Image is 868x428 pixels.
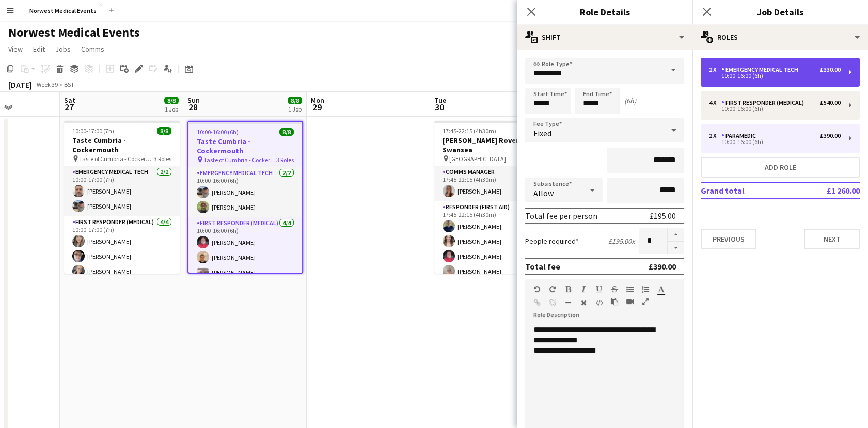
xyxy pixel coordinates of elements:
[580,285,587,293] button: Italic
[701,182,795,199] td: Grand total
[709,99,721,106] div: 4 x
[549,285,556,293] button: Redo
[525,236,579,246] label: People required
[580,298,587,307] button: Clear Formatting
[721,66,802,73] div: Emergency Medical Tech
[64,96,75,105] span: Sat
[626,285,634,293] button: Unordered List
[64,216,180,296] app-card-role: First Responder (Medical)4/410:00-17:00 (7h)[PERSON_NAME][PERSON_NAME][PERSON_NAME]
[709,73,841,78] div: 10:00-16:00 (6h)
[692,5,868,19] h3: Job Details
[309,101,324,113] span: 29
[795,182,860,199] td: £1 260.00
[8,25,140,40] h1: Norwest Medical Events
[668,228,684,242] button: Increase
[165,105,178,113] div: 1 Job
[434,96,446,105] span: Tue
[8,80,32,90] div: [DATE]
[668,242,684,255] button: Decrease
[33,44,45,54] span: Edit
[434,201,550,341] app-card-role: Responder (First Aid)8/817:45-22:15 (4h30m)[PERSON_NAME][PERSON_NAME][PERSON_NAME][PERSON_NAME]
[55,44,71,54] span: Jobs
[611,285,618,293] button: Strikethrough
[595,298,603,307] button: HTML Code
[77,42,108,56] a: Comms
[525,261,560,272] div: Total fee
[81,44,104,54] span: Comms
[804,229,860,249] button: Next
[51,42,75,56] a: Jobs
[64,81,74,88] div: BST
[288,97,302,104] span: 8/8
[701,229,756,249] button: Previous
[517,5,692,19] h3: Role Details
[533,188,554,198] span: Allow
[709,106,841,112] div: 10:00-16:00 (6h)
[533,128,551,138] span: Fixed
[434,121,550,274] app-job-card: 17:45-22:15 (4h30m)10/10[PERSON_NAME] Rovers vs Swansea [GEOGRAPHIC_DATA]3 RolesComms Manager1/11...
[709,132,721,139] div: 2 x
[564,298,572,307] button: Horizontal Line
[701,157,860,178] button: Add role
[188,217,302,297] app-card-role: First Responder (Medical)4/410:00-16:00 (6h)[PERSON_NAME][PERSON_NAME][PERSON_NAME]
[434,166,550,201] app-card-role: Comms Manager1/117:45-22:15 (4h30m)[PERSON_NAME]
[564,285,572,293] button: Bold
[186,101,200,113] span: 28
[433,101,446,113] span: 30
[624,96,636,105] div: (6h)
[197,128,239,136] span: 10:00-16:00 (6h)
[820,99,841,106] div: £540.00
[820,66,841,73] div: £330.00
[203,156,276,164] span: Taste of Cumbria - Cockermouth
[34,81,60,88] span: Week 39
[8,44,23,54] span: View
[164,97,179,104] span: 8/8
[721,99,808,106] div: First Responder (Medical)
[311,96,324,105] span: Mon
[4,42,27,56] a: View
[533,285,541,293] button: Undo
[649,261,676,272] div: £390.00
[64,166,180,216] app-card-role: Emergency Medical Tech2/210:00-17:00 (7h)[PERSON_NAME][PERSON_NAME]
[443,127,496,135] span: 17:45-22:15 (4h30m)
[709,66,721,73] div: 2 x
[650,211,676,221] div: £195.00
[64,136,180,154] h3: Taste Cumbria - Cockermouth
[709,139,841,145] div: 10:00-16:00 (6h)
[188,167,302,217] app-card-role: Emergency Medical Tech2/210:00-16:00 (6h)[PERSON_NAME][PERSON_NAME]
[642,297,649,306] button: Fullscreen
[276,156,294,164] span: 3 Roles
[62,101,75,113] span: 27
[288,105,302,113] div: 1 Job
[434,136,550,154] h3: [PERSON_NAME] Rovers vs Swansea
[721,132,760,139] div: Paramedic
[21,1,105,21] button: Norwest Medical Events
[157,127,171,135] span: 8/8
[595,285,603,293] button: Underline
[154,155,171,163] span: 3 Roles
[517,25,692,50] div: Shift
[279,128,294,136] span: 8/8
[611,297,618,306] button: Paste as plain text
[525,211,597,221] div: Total fee per person
[187,121,303,274] app-job-card: 10:00-16:00 (6h)8/8Taste Cumbria - Cockermouth Taste of Cumbria - Cockermouth3 RolesEmergency Med...
[608,236,635,246] div: £195.00 x
[449,155,506,163] span: [GEOGRAPHIC_DATA]
[72,127,114,135] span: 10:00-17:00 (7h)
[187,96,200,105] span: Sun
[79,155,154,163] span: Taste of Cumbria - Cockermouth
[64,121,180,274] app-job-card: 10:00-17:00 (7h)8/8Taste Cumbria - Cockermouth Taste of Cumbria - Cockermouth3 RolesEmergency Med...
[626,297,634,306] button: Insert video
[692,25,868,50] div: Roles
[29,42,49,56] a: Edit
[188,137,302,155] h3: Taste Cumbria - Cockermouth
[642,285,649,293] button: Ordered List
[820,132,841,139] div: £390.00
[657,285,665,293] button: Text Color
